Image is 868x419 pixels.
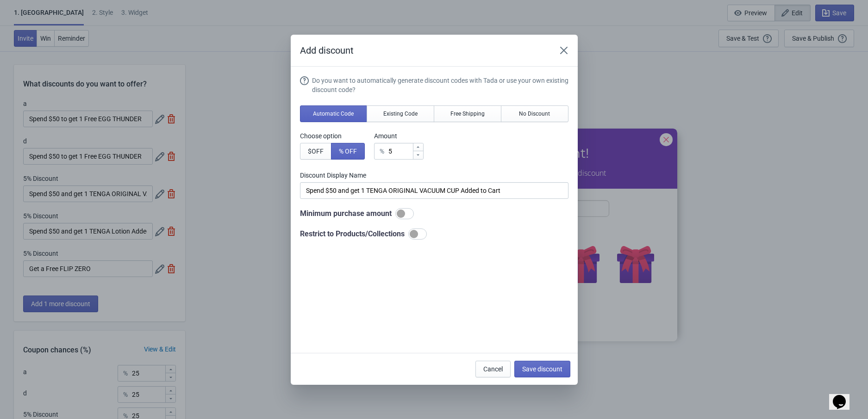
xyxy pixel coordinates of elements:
[380,146,384,157] div: %
[300,105,368,122] button: Automatic Code
[501,105,568,122] button: No Discount
[300,44,546,57] h2: Add discount
[312,76,568,94] div: Do you want to automatically generate discount codes with Tada or use your own existing discount ...
[522,365,562,373] span: Save discount
[313,110,354,117] span: Automatic Code
[514,361,570,377] button: Save discount
[300,143,331,160] button: $OFF
[475,361,511,377] button: Cancel
[339,148,357,155] span: % OFF
[450,110,485,117] span: Free Shipping
[300,171,568,180] label: Discount Display Name
[300,208,568,219] div: Minimum purchase amount
[300,228,568,240] div: Restrict to Products/Collections
[829,382,859,410] iframe: chat widget
[331,143,365,160] button: % OFF
[308,148,324,155] span: $ OFF
[367,105,434,122] button: Existing Code
[483,365,503,373] span: Cancel
[383,110,418,117] span: Existing Code
[519,110,550,117] span: No Discount
[374,131,424,141] label: Amount
[434,105,501,122] button: Free Shipping
[556,42,572,59] button: Close
[300,131,365,141] label: Choose option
